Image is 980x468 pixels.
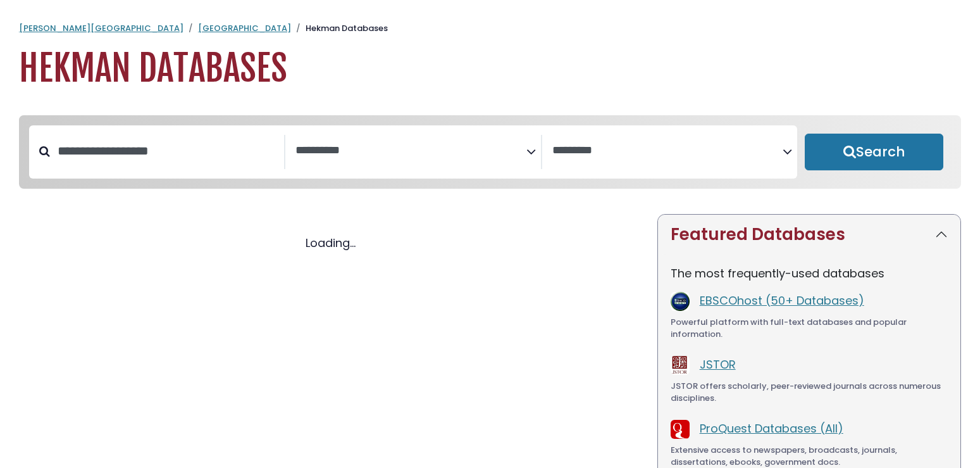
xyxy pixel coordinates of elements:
[19,47,961,90] h1: Hekman Databases
[805,134,943,170] button: Submit for Search Results
[671,380,948,405] div: JSTOR offers scholarly, peer-reviewed journals across numerous disciplines.
[700,357,736,372] a: JSTOR
[19,115,961,189] nav: Search filters
[19,234,642,251] div: Loading...
[19,22,183,34] a: [PERSON_NAME][GEOGRAPHIC_DATA]
[295,144,526,158] textarea: Search
[671,316,948,341] div: Powerful platform with full-text databases and popular information.
[291,22,388,35] li: Hekman Databases
[658,215,960,255] button: Featured Databases
[552,144,783,158] textarea: Search
[700,421,843,436] a: ProQuest Databases (All)
[198,22,291,34] a: [GEOGRAPHIC_DATA]
[19,22,961,35] nav: breadcrumb
[50,141,284,161] input: Search database by title or keyword
[671,265,948,282] p: The most frequently-used databases
[700,293,864,308] a: EBSCOhost (50+ Databases)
